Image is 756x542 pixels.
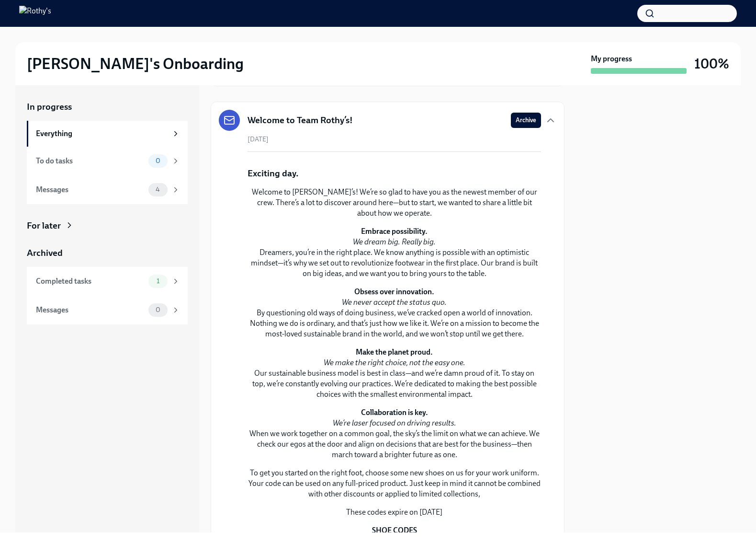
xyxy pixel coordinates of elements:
[248,226,541,279] p: Dreamers, you’re in the right place. We know anything is possible with an optimistic mindset—it’s...
[248,507,541,518] p: These codes expire on [DATE]
[248,347,541,400] p: Our sustainable business model is best in class—and we’re damn proud of it. To stay on top, we’re...
[36,128,168,139] div: Everything
[150,306,166,313] span: 0
[356,347,433,357] strong: Make the planet proud.
[248,135,269,144] span: [DATE]
[27,147,188,175] a: To do tasks0
[27,219,61,232] div: For later
[333,418,456,427] em: We’re laser focused on driving results.
[342,298,447,307] em: We never accept the status quo.
[591,54,632,64] strong: My progress
[361,408,428,417] strong: Collaboration is key.
[516,115,536,125] span: Archive
[27,296,188,324] a: Messages0
[27,54,244,73] h2: [PERSON_NAME]'s Onboarding
[248,187,541,219] p: Welcome to [PERSON_NAME]’s! We’re so glad to have you as the newest member of our crew. There’s a...
[36,305,145,315] div: Messages
[36,156,145,166] div: To do tasks
[150,157,166,164] span: 0
[248,114,353,127] h5: Welcome to Team Rothy’s!
[150,186,166,193] span: 4
[248,468,541,499] p: To get you started on the right foot, choose some new shoes on us for your work uniform. Your cod...
[27,175,188,204] a: Messages4
[36,276,145,287] div: Completed tasks
[151,277,165,285] span: 1
[511,113,541,128] button: Archive
[27,247,188,259] a: Archived
[248,287,541,339] p: By questioning old ways of doing business, we’ve cracked open a world of innovation. Nothing we d...
[27,101,188,113] a: In progress
[372,526,417,535] strong: SHOE CODES
[353,237,436,246] em: We dream big. Really big.
[248,407,541,460] p: When we work together on a common goal, the sky’s the limit on what we can achieve. We check our ...
[27,219,188,232] a: For later
[248,167,299,180] p: Exciting day.
[19,6,51,21] img: Rothy's
[694,55,729,72] h3: 100%
[36,185,145,195] div: Messages
[354,287,434,296] strong: Obsess over innovation.
[27,267,188,296] a: Completed tasks1
[361,227,428,236] strong: Embrace possibility.
[27,121,188,147] a: Everything
[324,358,465,367] em: We make the right choice, not the easy one.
